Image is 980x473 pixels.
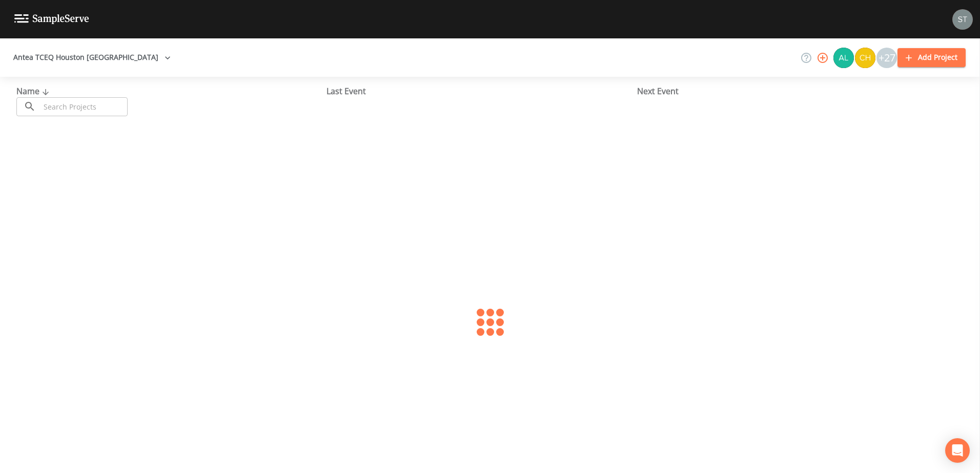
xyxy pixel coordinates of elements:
[9,48,175,67] button: Antea TCEQ Houston [GEOGRAPHIC_DATA]
[854,48,876,68] div: Charles Medina
[14,14,89,24] img: logo
[16,85,52,97] span: Name
[876,48,897,68] div: +27
[945,438,970,463] div: Open Intercom Messenger
[952,9,973,30] img: 8315ae1e0460c39f28dd315f8b59d613
[637,85,947,97] div: Next Event
[897,48,966,67] button: Add Project
[855,48,875,68] img: c74b8b8b1c7a9d34f67c5e0ca157ed15
[40,97,128,116] input: Search Projects
[326,85,637,97] div: Last Event
[833,48,854,68] div: Alaina Hahn
[833,48,854,68] img: 30a13df2a12044f58df5f6b7fda61338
